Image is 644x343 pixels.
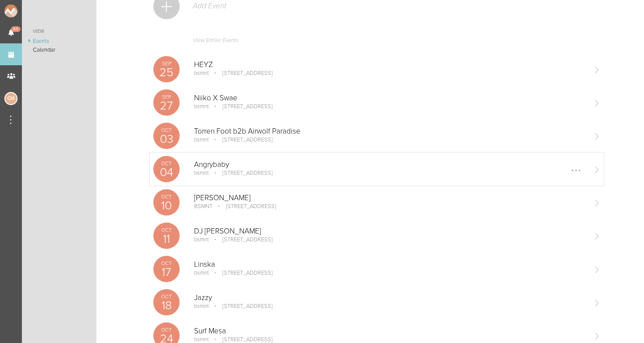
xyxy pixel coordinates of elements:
[214,203,276,210] p: [STREET_ADDRESS]
[153,161,180,166] p: Oct
[22,37,96,46] a: Events
[194,127,586,136] p: Torren Foot b2b Airwolf Paradise
[192,2,226,11] p: Add Event
[194,203,212,210] p: BSMNT
[153,133,180,145] p: 03
[153,266,180,278] p: 17
[194,269,209,276] p: bsmnt
[153,261,180,266] p: Oct
[153,300,180,311] p: 18
[194,136,209,143] p: bsmnt
[210,170,272,177] p: [STREET_ADDRESS]
[153,233,180,245] p: 11
[210,236,272,243] p: [STREET_ADDRESS]
[153,32,600,53] a: View Earlier Events
[153,294,180,299] p: Oct
[210,136,272,143] p: [STREET_ADDRESS]
[11,26,21,32] span: 60
[153,227,180,233] p: Oct
[194,293,586,302] p: Jazzy
[194,70,209,77] p: bsmnt
[22,46,96,54] a: Calendar
[153,200,180,212] p: 10
[153,166,180,178] p: 04
[153,100,180,112] p: 27
[153,61,180,66] p: Sep
[4,92,18,105] div: Charlie McGinley
[194,303,209,310] p: bsmnt
[194,170,209,177] p: bsmnt
[153,327,180,332] p: Oct
[194,260,586,269] p: Linska
[194,227,586,236] p: DJ [PERSON_NAME]
[194,336,209,343] p: bsmnt
[153,194,180,199] p: Oct
[194,60,586,69] p: HEYZ
[194,160,586,169] p: Angrybaby
[194,194,586,202] p: [PERSON_NAME]
[153,127,180,133] p: Oct
[22,26,96,37] a: View
[194,327,586,336] p: Surf Mesa
[210,303,272,310] p: [STREET_ADDRESS]
[210,269,272,276] p: [STREET_ADDRESS]
[210,103,272,110] p: [STREET_ADDRESS]
[4,4,54,18] img: NOMAD
[194,236,209,243] p: bsmnt
[210,336,272,343] p: [STREET_ADDRESS]
[210,70,272,77] p: [STREET_ADDRESS]
[153,67,180,78] p: 25
[194,103,209,110] p: bsmnt
[153,94,180,99] p: Sep
[194,94,586,103] p: Niiko X Swae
